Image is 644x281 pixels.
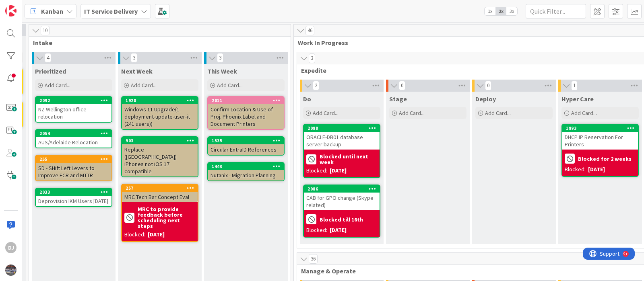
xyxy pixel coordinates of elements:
[313,81,319,90] span: 2
[330,166,347,175] div: [DATE]
[212,138,284,144] div: 1535
[309,53,315,63] span: 3
[35,67,66,75] span: Prioritized
[122,137,198,176] div: 903Replace ([GEOGRAPHIC_DATA]) iPhones not iOS 17 compatible
[131,53,137,63] span: 3
[305,26,314,35] span: 46
[36,196,111,206] div: Deprovision IKM Users [DATE]
[84,7,138,15] b: IT Service Delivery
[212,164,284,169] div: 1440
[41,26,50,35] span: 10
[571,81,578,90] span: 1
[122,144,198,176] div: Replace ([GEOGRAPHIC_DATA]) iPhones not iOS 17 compatible
[303,95,311,103] span: Do
[36,156,111,180] div: 255SD - SHift Left Levers to Improve FCR and MTTR
[495,7,506,15] span: 2x
[131,82,157,89] span: Add Card...
[124,230,145,239] div: Blocked:
[389,95,407,103] span: Stage
[320,154,377,165] b: Blocked until next week
[208,163,284,170] div: 1440
[207,67,237,75] span: This Week
[208,170,284,180] div: Nutanix - Migration Planning
[45,82,70,89] span: Add Card...
[588,165,605,174] div: [DATE]
[126,185,198,191] div: 257
[39,131,111,136] div: 2054
[212,98,284,103] div: 2011
[306,226,327,234] div: Blocked:
[122,97,198,129] div: 1928Windows 11 Upgrade(1. deployment-update-user-it (241 users))
[36,189,111,206] div: 2033Deprovision IKM Users [DATE]
[485,7,495,15] span: 1x
[36,163,111,180] div: SD - SHift Left Levers to Improve FCR and MTTR
[308,186,380,192] div: 2086
[36,97,111,122] div: 2092NZ Wellington office relocation
[562,125,638,132] div: 1893
[399,109,425,117] span: Add Card...
[561,95,594,103] span: Hyper Care
[208,137,284,155] div: 1535Circular EntraID References
[36,189,111,196] div: 2033
[304,125,380,132] div: 2088
[39,189,111,195] div: 2033
[526,4,586,18] input: Quick Filter...
[330,226,347,234] div: [DATE]
[304,185,380,210] div: 2086CAB for GPO change (Skype related)
[126,138,198,144] div: 903
[17,1,37,11] span: Support
[208,144,284,155] div: Circular EntraID References
[399,81,405,90] span: 0
[33,39,281,47] span: Intake
[121,67,153,75] span: Next Week
[313,109,339,117] span: Add Card...
[506,7,517,15] span: 3x
[304,185,380,193] div: 2086
[36,156,111,163] div: 255
[578,156,632,162] b: Blocked for 2 weeks
[148,230,165,239] div: [DATE]
[41,6,63,16] span: Kanban
[562,125,638,150] div: 1893DHCP IP Reservation For Printers
[39,156,111,162] div: 255
[304,132,380,150] div: ORACLE-DB01 database server backup
[41,3,45,10] div: 9+
[36,137,111,148] div: AUS/Adelaide Relocation
[304,193,380,210] div: CAB for GPO change (Skype related)
[45,53,51,63] span: 4
[485,81,491,90] span: 0
[208,104,284,129] div: Confirm Location & Use of Proj. Phoenix Label and Document Printers
[39,98,111,103] div: 2092
[5,265,17,276] img: avatar
[475,95,496,103] span: Deploy
[36,130,111,137] div: 2054
[208,97,284,129] div: 2011Confirm Location & Use of Proj. Phoenix Label and Document Printers
[208,163,284,180] div: 1440Nutanix - Migration Planning
[208,137,284,144] div: 1535
[306,166,327,175] div: Blocked:
[126,98,198,103] div: 1928
[217,82,243,89] span: Add Card...
[5,242,17,253] div: DJ
[122,192,198,202] div: MRC Tech Bar Concept Eval
[485,109,511,117] span: Add Card...
[217,53,223,63] span: 3
[5,5,17,16] img: Visit kanbanzone.com
[308,125,380,131] div: 2088
[122,97,198,104] div: 1928
[122,185,198,202] div: 257MRC Tech Bar Concept Eval
[122,137,198,144] div: 903
[208,97,284,104] div: 2011
[309,254,318,264] span: 36
[304,125,380,150] div: 2088ORACLE-DB01 database server backup
[571,109,597,117] span: Add Card...
[562,132,638,150] div: DHCP IP Reservation For Printers
[122,185,198,192] div: 257
[122,104,198,129] div: Windows 11 Upgrade(1. deployment-update-user-it (241 users))
[565,165,586,174] div: Blocked:
[566,125,638,131] div: 1893
[36,97,111,104] div: 2092
[36,130,111,148] div: 2054AUS/Adelaide Relocation
[36,104,111,122] div: NZ Wellington office relocation
[138,206,195,229] b: MRC to provide feedback before scheduling next steps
